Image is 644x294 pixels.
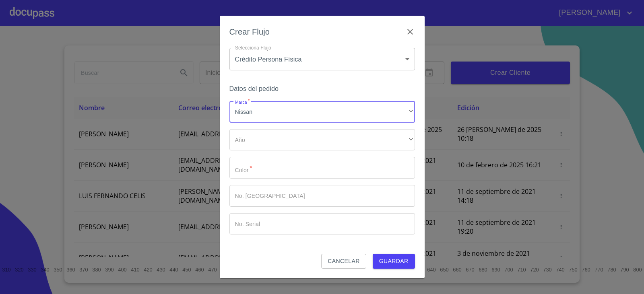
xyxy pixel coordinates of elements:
span: Guardar [379,256,409,266]
h6: Datos del pedido [229,83,415,95]
button: Guardar [373,254,415,269]
h6: Crear Flujo [229,25,270,38]
div: ​ [229,129,415,151]
div: Nissan [229,101,415,123]
button: Cancelar [321,254,366,269]
span: Cancelar [328,256,359,266]
div: Crédito Persona Física [229,48,415,70]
